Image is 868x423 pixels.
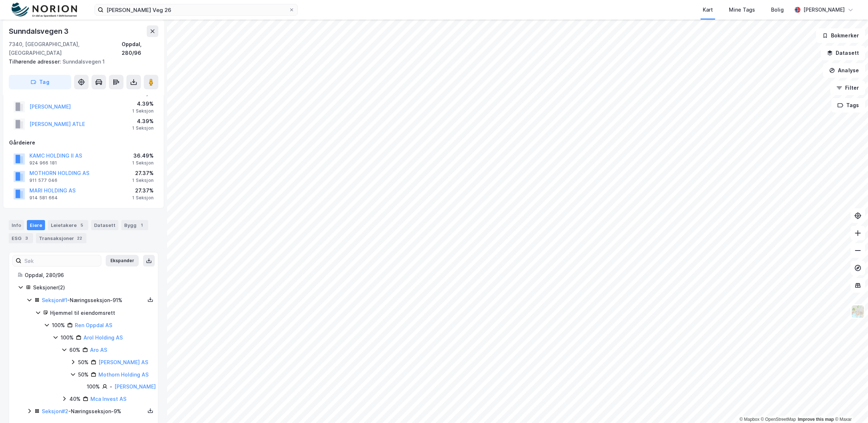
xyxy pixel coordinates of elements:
[36,233,86,243] div: Transaksjoner
[69,395,81,403] div: 40%
[78,221,85,229] div: 5
[29,160,57,166] div: 924 966 181
[98,359,148,365] a: [PERSON_NAME] AS
[132,195,154,201] div: 1 Seksjon
[61,333,74,342] div: 100%
[29,195,58,201] div: 914 581 664
[52,321,65,330] div: 100%
[729,5,755,14] div: Mine Tags
[106,255,139,267] button: Ekspander
[121,220,148,230] div: Bygg
[851,305,865,318] img: Z
[29,178,57,183] div: 911 577 046
[9,75,71,89] button: Tag
[803,5,845,14] div: [PERSON_NAME]
[75,322,112,328] a: Ren Oppdal AS
[132,151,154,160] div: 36.49%
[21,255,101,266] input: Søk
[48,220,88,230] div: Leietakere
[132,108,154,114] div: 1 Seksjon
[831,98,865,113] button: Tags
[25,271,156,280] div: Oppdal, 280/96
[42,407,145,416] div: - Næringsseksjon - 9%
[42,296,145,305] div: - Næringsseksjon - 91%
[132,160,154,166] div: 1 Seksjon
[69,346,80,354] div: 60%
[9,233,33,243] div: ESG
[110,382,112,391] div: -
[832,388,868,423] div: Kontrollprogram for chat
[33,283,156,292] div: Seksjoner ( 2 )
[823,63,865,78] button: Analyse
[9,57,153,66] div: Sunndalsvegen 1
[122,40,158,57] div: Oppdal, 280/96
[821,46,865,60] button: Datasett
[27,220,45,230] div: Eiere
[132,125,154,131] div: 1 Seksjon
[42,297,67,303] a: Seksjon#1
[771,5,784,14] div: Bolig
[703,5,713,14] div: Kart
[9,220,24,230] div: Info
[798,417,834,422] a: Improve this map
[84,334,123,341] a: Arol Holding AS
[23,235,30,242] div: 3
[104,4,289,15] input: Søk på adresse, matrikkel, gårdeiere, leietakere eller personer
[90,347,107,353] a: Aro AS
[138,221,145,229] div: 1
[830,81,865,95] button: Filter
[132,169,154,178] div: 27.37%
[9,58,62,65] span: Tilhørende adresser:
[50,309,156,317] div: Hjemmel til eiendomsrett
[78,358,89,367] div: 50%
[12,3,77,17] img: norion-logo.80e7a08dc31c2e691866.png
[132,99,154,108] div: 4.39%
[78,370,89,379] div: 50%
[42,408,68,414] a: Seksjon#2
[76,235,84,242] div: 22
[114,383,156,390] a: [PERSON_NAME]
[132,186,154,195] div: 27.37%
[816,28,865,43] button: Bokmerker
[832,388,868,423] iframe: Chat Widget
[90,396,126,402] a: Mca Invest AS
[87,382,100,391] div: 100%
[9,25,70,37] div: Sunndalsvegen 3
[9,138,158,147] div: Gårdeiere
[761,417,796,422] a: OpenStreetMap
[739,417,759,422] a: Mapbox
[98,371,149,378] a: Mothorn Holding AS
[9,40,122,57] div: 7340, [GEOGRAPHIC_DATA], [GEOGRAPHIC_DATA]
[132,178,154,183] div: 1 Seksjon
[132,117,154,126] div: 4.39%
[91,220,118,230] div: Datasett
